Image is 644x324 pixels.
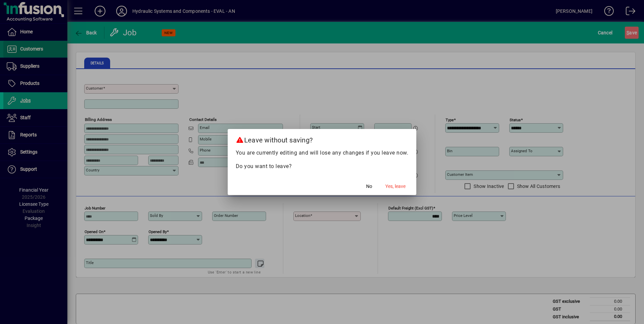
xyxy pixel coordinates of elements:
[228,129,417,149] h2: Leave without saving?
[236,149,409,157] p: You are currently editing and will lose any changes if you leave now.
[358,180,380,192] button: No
[236,162,409,170] p: Do you want to leave?
[385,183,406,190] span: Yes, leave
[383,180,408,192] button: Yes, leave
[366,183,372,190] span: No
